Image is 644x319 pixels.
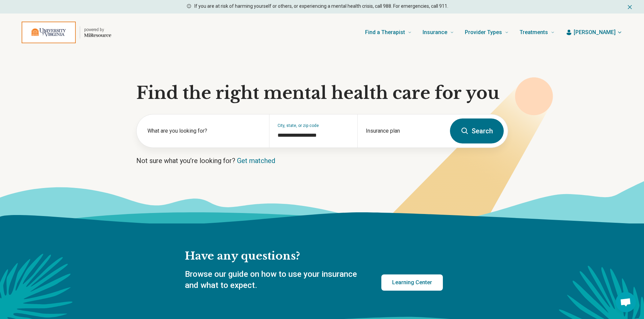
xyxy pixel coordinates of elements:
p: Browse our guide on how to use your insurance and what to expect. [185,269,365,291]
span: Provider Types [465,28,502,37]
span: Insurance [423,28,447,37]
button: [PERSON_NAME] [566,28,622,36]
a: Insurance [423,19,454,46]
a: Find a Therapist [365,19,412,46]
button: Search [450,118,504,143]
a: Treatments [520,19,555,46]
label: What are you looking for? [147,127,261,135]
span: Find a Therapist [365,28,405,37]
a: Provider Types [465,19,509,46]
span: [PERSON_NAME] [574,28,616,36]
p: Not sure what you’re looking for? [136,156,508,165]
a: Home page [22,22,111,43]
button: Dismiss [626,3,633,11]
p: If you are at risk of harming yourself or others, or experiencing a mental health crisis, call 98... [194,3,448,10]
div: Open chat [616,292,636,312]
h1: Find the right mental health care for you [136,83,508,103]
a: Get matched [237,157,275,165]
span: Treatments [520,28,548,37]
h2: Have any questions? [185,249,443,263]
p: powered by [84,27,111,32]
a: Learning Center [381,274,443,291]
